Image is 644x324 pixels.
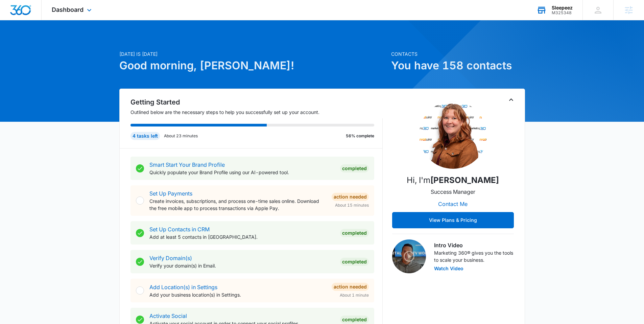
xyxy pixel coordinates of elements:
[392,212,514,228] button: View Plans & Pricing
[149,291,326,298] p: Add your business location(s) in Settings.
[130,132,160,140] div: 4 tasks left
[119,57,387,74] h1: Good morning, [PERSON_NAME]!
[19,11,33,16] div: v 4.0.24
[149,284,217,291] a: Add Location(s) in Settings
[434,249,514,263] p: Marketing 360® gives you the tools to scale your business.
[149,233,335,240] p: Add at least 5 contacts in [GEOGRAPHIC_DATA].
[149,313,187,319] a: Activate Social
[119,50,387,57] p: [DATE] is [DATE]
[26,40,61,44] div: Domain Overview
[431,196,474,212] button: Contact Me
[130,109,383,116] p: Outlined below are the necessary steps to help you successfully set up your account.
[340,258,369,266] div: Completed
[419,101,487,169] img: Alexis Austere
[340,292,369,298] span: About 1 minute
[434,241,514,249] h3: Intro Video
[332,283,369,291] div: Action Needed
[18,39,24,45] img: tab_domain_overview_orange.svg
[164,133,198,139] p: About 23 minutes
[392,239,426,273] img: Intro Video
[391,50,525,57] p: Contacts
[434,266,463,271] button: Watch Video
[552,5,573,10] div: account name
[340,164,369,172] div: Completed
[149,190,192,197] a: Set Up Payments
[149,255,192,261] a: Verify Domain(s)
[430,175,499,185] strong: [PERSON_NAME]
[149,262,335,269] p: Verify your domain(s) in Email.
[149,226,210,233] a: Set Up Contacts in CRM
[332,193,369,201] div: Action Needed
[149,169,335,176] p: Quickly populate your Brand Profile using our AI-powered tool.
[507,96,515,104] button: Toggle Collapse
[149,198,326,212] p: Create invoices, subscriptions, and process one-time sales online. Download the free mobile app t...
[391,57,525,74] h1: You have 158 contacts
[52,6,84,13] span: Dashboard
[552,10,573,15] div: account id
[149,161,225,168] a: Smart Start Your Brand Profile
[11,11,16,16] img: logo_orange.svg
[11,18,16,23] img: website_grey.svg
[407,174,499,186] p: Hi, I'm
[340,316,369,324] div: Completed
[335,202,369,208] span: About 15 minutes
[67,39,73,45] img: tab_keywords_by_traffic_grey.svg
[346,133,374,139] p: 56% complete
[340,229,369,237] div: Completed
[130,97,383,107] h2: Getting Started
[18,18,74,23] div: Domain: [DOMAIN_NAME]
[431,188,475,196] p: Success Manager
[75,40,114,44] div: Keywords by Traffic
